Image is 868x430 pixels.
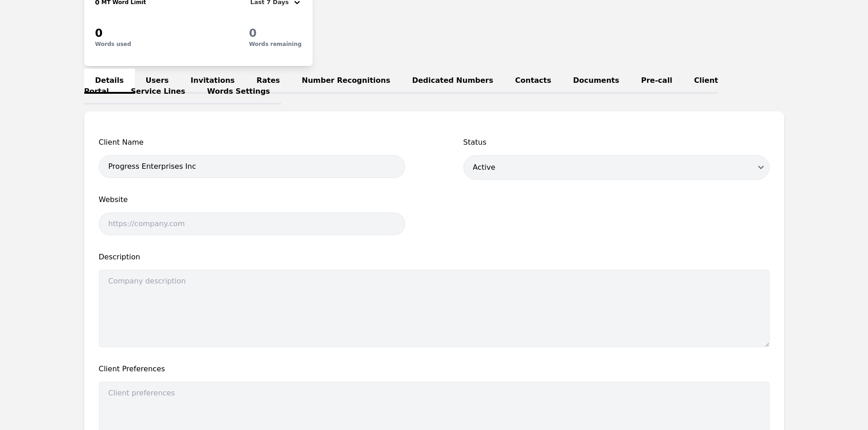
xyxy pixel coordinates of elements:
span: Description [99,252,770,263]
span: Status [463,137,770,148]
span: 0 [249,27,257,40]
input: https://company.com [99,212,405,235]
a: Number Recognitions [291,69,401,94]
a: Pre-call [630,69,683,94]
a: Words Settings [196,80,281,105]
span: Client Name [99,137,405,148]
span: Client Preferences [99,364,770,374]
input: Client name [99,155,405,178]
p: Words used [95,40,131,48]
a: Contacts [504,69,562,94]
a: Rates [246,69,291,94]
a: Invitations [180,69,246,94]
span: 0 [95,27,103,40]
a: Client Portal [84,69,718,105]
span: Website [99,194,405,205]
a: Documents [562,69,630,94]
p: Words remaining [249,40,301,48]
a: Service Lines [120,80,196,105]
a: Dedicated Numbers [401,69,504,94]
a: Users [135,69,180,94]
